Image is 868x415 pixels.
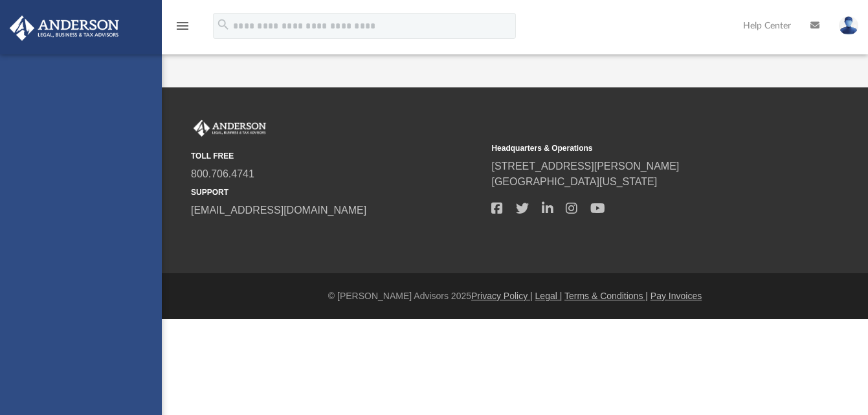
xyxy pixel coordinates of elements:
a: Terms & Conditions | [564,291,648,301]
a: Legal | [535,291,562,301]
a: [GEOGRAPHIC_DATA][US_STATE] [491,176,657,187]
i: menu [175,18,190,34]
a: 800.706.4741 [191,168,254,179]
small: TOLL FREE [191,150,482,162]
img: Anderson Advisors Platinum Portal [191,120,269,137]
small: Headquarters & Operations [491,142,783,154]
img: Anderson Advisors Platinum Portal [6,16,123,41]
small: SUPPORT [191,186,482,198]
a: [STREET_ADDRESS][PERSON_NAME] [491,161,679,172]
i: search [216,17,230,32]
a: menu [175,25,190,34]
a: Privacy Policy | [471,291,533,301]
a: Pay Invoices [651,291,702,301]
a: [EMAIL_ADDRESS][DOMAIN_NAME] [191,205,366,216]
img: User Pic [839,16,858,35]
div: © [PERSON_NAME] Advisors 2025 [162,289,868,303]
